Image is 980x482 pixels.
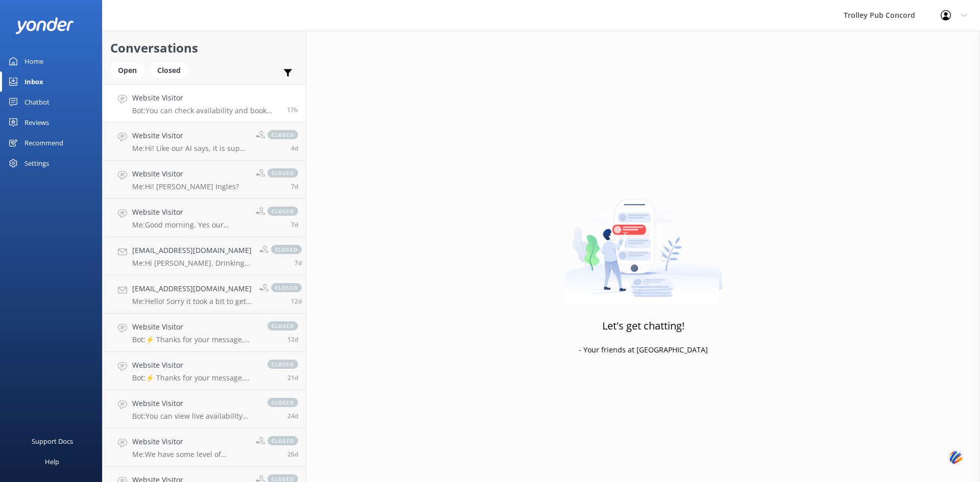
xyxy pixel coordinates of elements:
[291,297,302,306] span: Aug 27 2025 10:03am (UTC -05:00) America/Cancun
[132,144,248,153] p: Me: Hi! Like our AI says, it is super easy. Just go to [DOMAIN_NAME][URL]. Click on "book now", a...
[132,412,257,421] p: Bot: You can view live availability and book your tour online at [URL][DOMAIN_NAME].
[132,450,248,459] p: Me: We have some level of flexibility with that if it's a private tours. And I apologize for the ...
[132,360,257,371] h4: Website Visitor
[103,314,306,352] a: Website VisitorBot:⚡ Thanks for your message, we'll get back to you as soon as we can. You're als...
[110,63,144,78] div: Open
[132,130,248,141] h4: Website Visitor
[132,373,257,383] p: Bot: ⚡ Thanks for your message, we'll get back to you as soon as we can. You're also welcome to k...
[291,220,298,229] span: Sep 01 2025 11:23am (UTC -05:00) America/Cancun
[132,335,257,344] p: Bot: ⚡ Thanks for your message, we'll get back to you as soon as we can. You're also welcome to k...
[579,344,708,356] p: - Your friends at [GEOGRAPHIC_DATA]
[103,275,306,314] a: [EMAIL_ADDRESS][DOMAIN_NAME]Me:Hello! Sorry it took a bit to get back to you. We're closed on Mon...
[132,168,239,180] h4: Website Visitor
[103,199,306,237] a: Website VisitorMe:Good morning. Yes our chatbot gave proper details about contact. I will suggest...
[287,106,298,114] span: Sep 07 2025 05:41pm (UTC -05:00) America/Cancun
[132,182,239,191] p: Me: Hi! [PERSON_NAME] Ingles?
[271,283,302,292] span: closed
[110,38,298,58] h2: Conversations
[132,321,257,333] h4: Website Visitor
[132,207,248,218] h4: Website Visitor
[24,92,50,112] div: Chatbot
[24,51,43,71] div: Home
[287,335,298,344] span: Aug 26 2025 03:52pm (UTC -05:00) America/Cancun
[565,177,722,305] img: artwork of a man stealing a conversation from at giant smartphone
[103,237,306,275] a: [EMAIL_ADDRESS][DOMAIN_NAME]Me:Hi [PERSON_NAME]. Drinking on the Trolley is a matter of choice of...
[103,428,306,467] a: Website VisitorMe:We have some level of flexibility with that if it's a private tours. And I apol...
[132,245,252,256] h4: [EMAIL_ADDRESS][DOMAIN_NAME]
[132,283,252,294] h4: [EMAIL_ADDRESS][DOMAIN_NAME]
[267,130,298,139] span: closed
[267,321,298,331] span: closed
[103,390,306,428] a: Website VisitorBot:You can view live availability and book your tour online at [URL][DOMAIN_NAME]...
[15,17,74,34] img: yonder-white-logo.png
[267,360,298,369] span: closed
[287,450,298,459] span: Aug 13 2025 10:35am (UTC -05:00) America/Cancun
[287,412,298,420] span: Aug 14 2025 04:00pm (UTC -05:00) America/Cancun
[132,220,248,230] p: Me: Good morning. Yes our chatbot gave proper details about contact. I will suggest starting with...
[291,182,298,191] span: Sep 01 2025 11:24am (UTC -05:00) America/Cancun
[24,153,49,173] div: Settings
[45,451,59,472] div: Help
[267,398,298,407] span: closed
[132,106,279,115] p: Bot: You can check availability and book your Trolley Pub Pubcrawl online at [URL][DOMAIN_NAME]
[110,64,150,75] a: Open
[291,144,298,153] span: Sep 03 2025 04:06pm (UTC -05:00) America/Cancun
[132,436,248,447] h4: Website Visitor
[267,168,298,177] span: closed
[267,207,298,216] span: closed
[132,297,252,306] p: Me: Hello! Sorry it took a bit to get back to you. We're closed on Mondays. You can rent one of t...
[24,133,63,153] div: Recommend
[103,352,306,390] a: Website VisitorBot:⚡ Thanks for your message, we'll get back to you as soon as we can. You're als...
[132,92,279,104] h4: Website Visitor
[24,71,43,92] div: Inbox
[103,84,306,122] a: Website VisitorBot:You can check availability and book your Trolley Pub Pubcrawl online at [URL][...
[602,318,684,334] h3: Let's get chatting!
[32,431,73,451] div: Support Docs
[947,448,965,467] img: svg+xml;base64,PHN2ZyB3aWR0aD0iNDQiIGhlaWdodD0iNDQiIHZpZXdCb3g9IjAgMCA0NCA0NCIgZmlsbD0ibm9uZSIgeG...
[150,63,188,78] div: Closed
[132,398,257,409] h4: Website Visitor
[132,259,252,268] p: Me: Hi [PERSON_NAME]. Drinking on the Trolley is a matter of choice of the passengers, right? You...
[103,161,306,199] a: Website VisitorMe:Hi! [PERSON_NAME] Ingles?closed7d
[103,122,306,161] a: Website VisitorMe:Hi! Like our AI says, it is super easy. Just go to [DOMAIN_NAME][URL]. Click on...
[271,245,302,254] span: closed
[150,64,193,75] a: Closed
[267,436,298,445] span: closed
[287,373,298,382] span: Aug 17 2025 03:32pm (UTC -05:00) America/Cancun
[24,112,49,133] div: Reviews
[295,259,302,267] span: Sep 01 2025 11:22am (UTC -05:00) America/Cancun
